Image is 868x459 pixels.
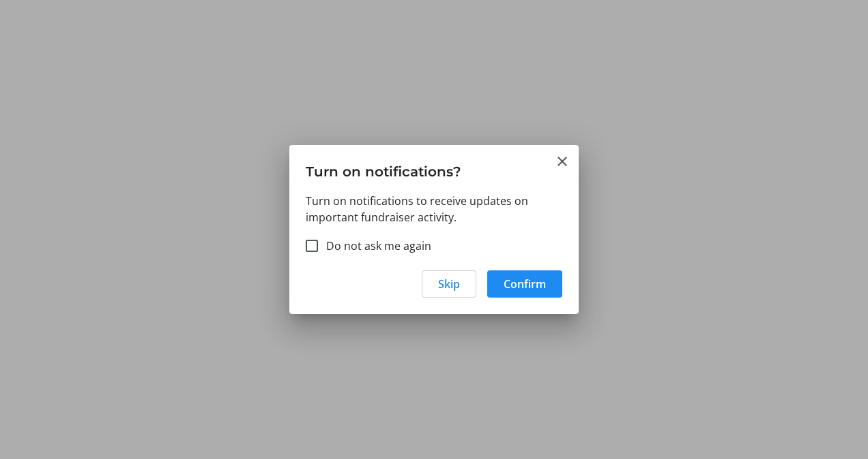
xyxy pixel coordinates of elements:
label: Do not ask me again [318,238,431,254]
button: Close [554,153,570,170]
span: Confirm [504,276,546,292]
p: Turn on notifications to receive updates on important fundraiser activity. [306,193,562,225]
button: Skip [422,270,476,298]
span: Skip [438,276,460,292]
h3: Turn on notifications? [289,145,579,192]
button: Confirm [487,270,562,298]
